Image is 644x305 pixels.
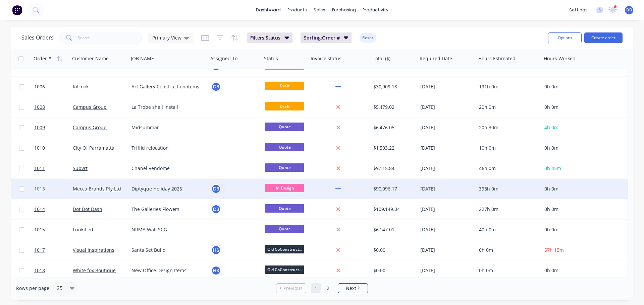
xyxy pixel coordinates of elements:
[73,83,89,90] a: Kilcook
[479,185,536,192] div: 393h 0m
[544,83,558,90] span: 0h 0m
[131,124,202,131] div: Midsummar
[373,226,413,233] div: $6,147.01
[34,206,45,213] span: 1014
[479,267,536,274] div: 0h 0m
[265,102,305,110] span: Draft
[373,124,413,131] div: $6,476.05
[131,267,202,274] div: New Office Design Items
[34,97,73,117] a: 1008
[73,206,102,212] a: Dot Dot Dash
[544,226,558,233] span: 0h 0m
[34,77,73,97] a: 1006
[12,5,22,15] img: Factory
[131,226,202,233] div: NRMA Wall SCG
[34,179,73,199] a: 1013
[247,32,292,43] button: Filters:Status
[584,32,623,43] button: Create order
[544,185,558,192] span: 0h 0m
[131,247,202,253] div: Santa Set Build
[78,31,143,45] input: Search...
[311,55,341,62] div: Invoice status
[566,5,591,15] div: settings
[131,165,202,172] div: Chanel Vendome
[420,247,474,253] div: [DATE]
[544,267,558,274] span: 0h 0m
[34,260,73,281] a: 1018
[34,185,45,192] span: 1013
[420,206,474,213] div: [DATE]
[479,226,536,233] div: 40h 0m
[373,55,390,62] div: Total ($)
[346,285,356,292] span: Next
[34,104,45,110] span: 1008
[284,5,310,15] div: products
[131,206,202,213] div: The Galleries Flowers
[544,247,564,253] span: 57h 15m
[34,165,45,172] span: 1011
[373,185,413,192] div: $90,096.17
[73,247,114,253] a: Visual Inspirations
[420,267,474,274] div: [DATE]
[265,82,305,90] span: Draft
[211,245,221,255] div: HS
[211,82,221,92] div: DB
[73,267,116,274] a: White fox Boutique
[34,267,45,274] span: 1018
[253,5,284,15] a: dashboard
[420,226,474,233] div: [DATE]
[373,145,413,151] div: $1,593.22
[131,145,202,151] div: Triffid relocation
[359,5,392,15] div: productivity
[544,104,558,110] span: 0h 0m
[479,145,536,151] div: 10h 0m
[479,165,536,172] div: 46h 0m
[211,184,221,194] button: DB
[250,34,280,41] span: Filters: Status
[34,220,73,240] a: 1015
[360,33,376,43] button: Reset
[264,55,278,62] div: Status
[21,34,54,41] h1: Sales Orders
[373,267,413,274] div: $0.00
[34,158,73,178] a: 1011
[211,204,221,214] button: DB
[420,145,474,151] div: [DATE]
[311,283,321,293] a: Page 1 is your current page
[273,283,371,293] ul: Pagination
[544,206,558,212] span: 0h 0m
[34,226,45,233] span: 1015
[479,104,536,110] div: 20h 0m
[479,206,536,213] div: 227h 0m
[479,124,536,131] div: 20h 30m
[338,285,368,292] a: Next page
[73,145,114,151] a: City Of Parramatta
[373,104,413,110] div: $5,479.02
[265,123,305,131] span: Quote
[373,165,413,172] div: $9,115.84
[131,55,154,62] div: JOB NAME
[211,265,221,276] button: HS
[283,285,303,292] span: Previous
[479,83,536,90] div: 191h 0m
[479,247,536,253] div: 0h 0m
[73,124,107,131] a: Campus Group
[276,285,306,292] a: Previous page
[420,185,474,192] div: [DATE]
[544,165,561,171] span: 0h 45m
[265,225,305,233] span: Quote
[265,143,305,151] span: Quote
[131,83,202,90] div: Art Gallery Construction items
[131,185,202,192] div: Diptyque Holiday 2025
[73,104,107,110] a: Campus Group
[34,55,51,62] div: Order #
[420,124,474,131] div: [DATE]
[373,206,413,213] div: $109,149.04
[210,55,237,62] div: Assigned To
[420,104,474,110] div: [DATE]
[73,165,88,171] a: Subvrt
[626,7,632,13] span: DB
